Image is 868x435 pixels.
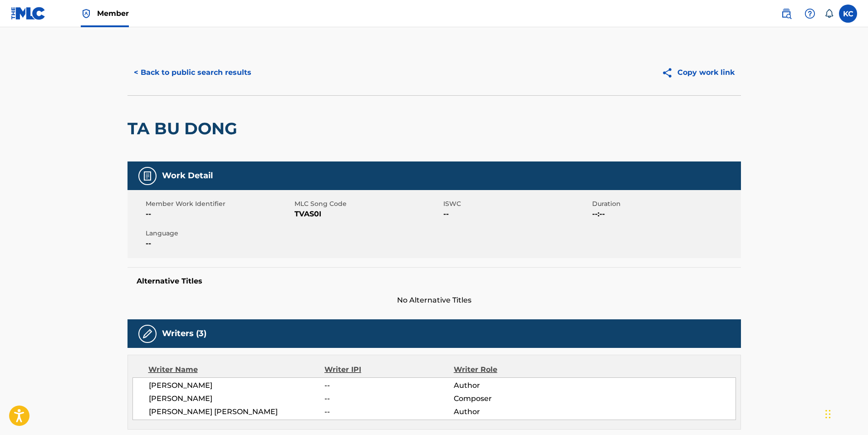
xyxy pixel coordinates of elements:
h5: Work Detail [162,171,213,181]
h5: Writers (3) [162,328,206,339]
span: -- [146,238,292,249]
img: Writers [142,328,153,339]
span: -- [324,393,453,404]
div: Writer Name [148,364,325,375]
span: -- [324,380,453,391]
img: help [804,8,815,19]
iframe: Chat Widget [823,391,868,435]
div: Notifications [824,9,834,18]
div: Help [801,5,819,23]
span: -- [443,209,590,220]
span: --:-- [592,209,739,220]
h5: Alternative Titles [137,277,732,286]
span: Composer [454,393,571,404]
img: Top Rightsholder [81,8,92,19]
h2: TA BU DONG [128,118,242,139]
span: Author [454,406,571,417]
span: MLC Song Code [294,199,441,209]
div: Writer IPI [324,364,454,375]
div: User Menu [839,5,857,23]
button: Copy work link [655,61,741,84]
span: [PERSON_NAME] [PERSON_NAME] [149,406,325,417]
span: Member [97,8,129,19]
span: No Alternative Titles [128,295,741,306]
div: Writer Role [454,364,571,375]
div: Drag [825,401,831,428]
img: MLC Logo [11,7,46,20]
button: < Back to public search results [128,61,258,84]
span: Duration [592,199,739,209]
iframe: Resource Center [843,289,868,362]
span: Language [146,229,292,238]
span: ISWC [443,199,590,209]
span: Author [454,380,571,391]
span: [PERSON_NAME] [149,380,325,391]
span: -- [324,406,453,417]
img: Work Detail [142,171,153,181]
span: Member Work Identifier [146,199,292,209]
img: Copy work link [662,67,677,78]
span: -- [146,209,292,220]
img: search [781,8,792,19]
span: TVAS0I [294,209,441,220]
span: [PERSON_NAME] [149,393,325,404]
a: Public Search [777,5,795,23]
